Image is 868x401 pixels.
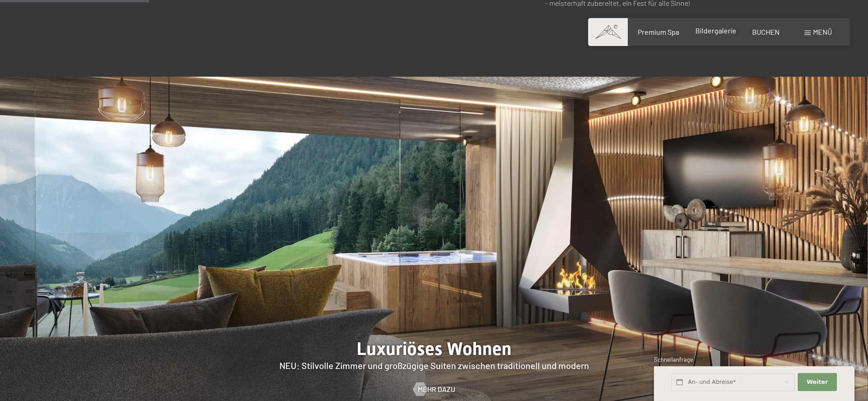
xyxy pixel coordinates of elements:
a: Bildergalerie [695,26,736,35]
a: Premium Spa [638,28,679,36]
a: Mehr dazu [413,384,455,394]
button: Weiter [798,373,836,392]
span: Schnellanfrage [654,356,693,363]
a: BUCHEN [752,28,780,36]
span: Mehr dazu [418,384,455,394]
span: Weiter [807,378,828,386]
span: Menü [813,28,832,36]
